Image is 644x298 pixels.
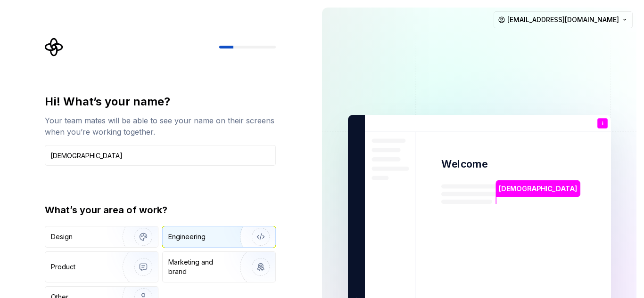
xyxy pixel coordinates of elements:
[441,157,487,171] p: Welcome
[507,15,619,24] span: [EMAIL_ADDRESS][DOMAIN_NAME]
[45,203,276,217] div: What’s your area of work?
[602,121,603,126] p: i
[494,11,633,28] button: [EMAIL_ADDRESS][DOMAIN_NAME]
[45,38,64,56] svg: Supernova Logo
[499,184,577,194] p: [DEMOGRAPHIC_DATA]
[45,94,276,109] div: Hi! What’s your name?
[45,145,276,166] input: Han Solo
[168,232,206,242] div: Engineering
[168,258,232,276] div: Marketing and brand
[45,115,276,137] div: Your team mates will be able to see your name on their screens when you’re working together.
[51,232,73,242] div: Design
[51,262,75,272] div: Product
